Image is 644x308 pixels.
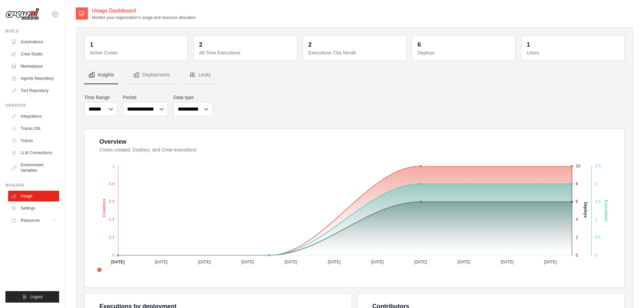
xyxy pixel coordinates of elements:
tspan: [DATE] [198,260,211,264]
img: Logo [5,8,39,21]
button: Resources [8,215,59,226]
tspan: 1.5 [595,199,601,204]
tspan: [DATE] [111,260,125,264]
span: Resources [21,218,40,223]
a: LLM Connections [8,147,59,158]
tspan: 0.8 [109,182,115,186]
a: Automations [8,37,59,47]
dt: All Time Executions [199,49,293,56]
tspan: 0 [112,253,115,258]
div: Operate [5,103,59,108]
tspan: 2.5 [595,164,601,168]
label: Period [123,94,168,101]
label: Time Range [84,94,117,101]
tspan: 1 [112,164,115,168]
button: Logout [5,291,59,303]
tspan: [DATE] [414,260,427,264]
tspan: 0.6 [109,199,115,204]
div: 1 [527,40,530,49]
a: Marketplace [8,61,59,72]
tspan: [DATE] [501,260,514,264]
a: Integrations [8,111,59,122]
text: Executions [604,200,609,221]
div: Manage [5,183,59,188]
tspan: 2 [576,235,578,240]
tspan: 0.4 [109,217,115,222]
div: 2 [199,40,202,49]
a: Tool Repository [8,85,59,96]
button: Deployments [129,66,174,84]
a: Traces Old [8,123,59,134]
tspan: 10 [576,164,580,168]
div: Build [5,28,59,34]
text: Creations [102,198,106,217]
tspan: 0 [576,253,578,258]
tspan: 2 [595,182,598,186]
nav: Tabs [84,66,625,84]
a: Crew Studio [8,49,59,60]
dt: Active Crews [90,49,184,56]
button: Insights [84,66,118,84]
tspan: 0.5 [595,235,601,240]
p: Monitor your organization's usage and resource allocation [92,15,196,20]
tspan: [DATE] [155,260,168,264]
a: Agents Repository [8,73,59,84]
dt: Deploys [418,49,511,56]
text: Deploys [583,202,588,218]
tspan: 4 [576,217,578,222]
tspan: 8 [576,182,578,186]
tspan: [DATE] [457,260,470,264]
tspan: [DATE] [371,260,384,264]
div: Overview [99,137,126,146]
button: Limits [185,66,215,84]
a: Environment Variables [8,160,59,176]
div: 6 [418,40,421,49]
tspan: 0.2 [109,235,115,240]
h2: Usage Dashboard [92,7,196,15]
tspan: 1 [595,217,598,222]
div: 1 [90,40,93,49]
tspan: [DATE] [544,260,557,264]
tspan: [DATE] [328,260,340,264]
dt: Users [527,49,620,56]
tspan: [DATE] [285,260,297,264]
div: 2 [308,40,312,49]
dt: Executions This Month [308,49,402,56]
a: Traces [8,135,59,146]
a: Settings [8,203,59,214]
dt: Crews created, Deploys, and Crew executions [99,146,616,153]
span: Logout [30,294,43,300]
tspan: 6 [576,199,578,204]
label: Data type [173,94,213,101]
tspan: [DATE] [241,260,254,264]
a: Usage [8,191,59,202]
tspan: 0 [595,253,598,258]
